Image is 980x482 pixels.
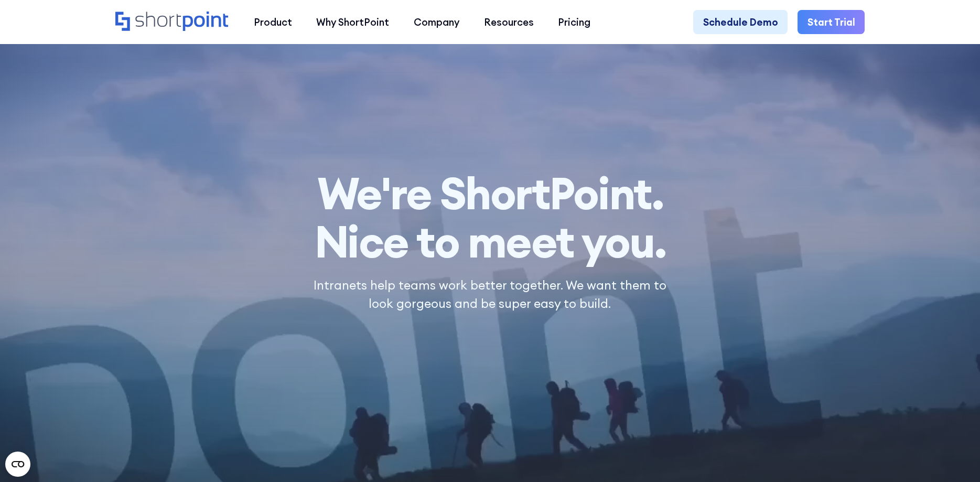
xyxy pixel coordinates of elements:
a: Product [241,10,304,35]
div: Company [414,15,459,29]
a: Start Trial [798,10,865,35]
div: Resources [484,15,534,29]
div: Why ShortPoint [316,15,389,29]
a: Company [402,10,472,35]
div: Pricing [558,15,590,29]
a: Resources [471,10,546,35]
h1: Nice to meet you. [308,169,672,266]
a: Schedule Demo [693,10,788,35]
a: Home [115,12,229,33]
p: Intranets help teams work better together. We want them to look gorgeous and be super easy to build. [308,276,672,313]
button: Open CMP widget [5,452,30,477]
span: We're ShortPoint. [308,169,672,218]
a: Why ShortPoint [304,10,402,35]
iframe: Chat Widget [928,432,980,482]
div: Product [254,15,292,29]
a: Pricing [546,10,603,35]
